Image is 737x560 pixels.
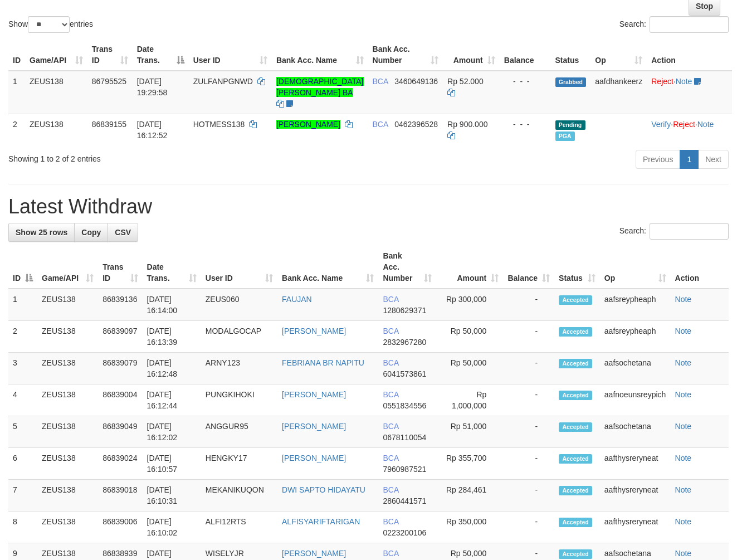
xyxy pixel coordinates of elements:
td: aafsreypheaph [600,321,671,353]
th: Action [647,39,732,71]
th: User ID: activate to sort column ascending [189,39,272,71]
td: · · [647,114,732,145]
th: Trans ID: activate to sort column ascending [98,246,142,289]
span: Copy 2860441571 to clipboard [383,496,426,505]
span: Accepted [559,549,592,559]
td: ZEUS138 [37,353,98,384]
label: Search: [619,16,729,33]
label: Show entries [8,16,93,33]
td: 86839049 [98,416,142,448]
th: Amount: activate to sort column ascending [443,39,500,71]
td: - [503,480,554,512]
div: - - - [504,119,546,130]
a: Note [676,77,692,86]
td: Rp 50,000 [436,353,504,384]
td: 1 [8,71,25,114]
a: [PERSON_NAME] [282,422,346,431]
td: 86839006 [98,512,142,543]
label: Search: [619,223,729,240]
td: ZEUS060 [201,289,277,321]
span: Rp 900.000 [447,120,487,129]
span: Copy 0223200106 to clipboard [383,528,426,537]
span: BCA [383,485,398,494]
td: - [503,512,554,543]
th: Bank Acc. Number: activate to sort column ascending [368,39,443,71]
td: Rp 355,700 [436,448,504,480]
td: 1 [8,289,37,321]
a: [PERSON_NAME] [276,120,340,129]
span: Marked by aafnoeunsreypich [555,132,575,141]
span: Copy 6041573861 to clipboard [383,369,426,378]
span: BCA [383,454,398,462]
span: ZULFANPGNWD [193,77,253,86]
span: Copy 2832967280 to clipboard [383,338,426,347]
a: FAUJAN [282,295,312,304]
span: Accepted [559,295,592,305]
td: aafdhankeerz [590,71,647,114]
th: Status [551,39,591,71]
th: Amount: activate to sort column ascending [436,246,504,289]
span: BCA [373,120,388,129]
td: [DATE] 16:10:02 [143,512,201,543]
span: BCA [383,358,398,367]
a: Reject [673,120,695,129]
td: 86839097 [98,321,142,353]
span: BCA [383,327,398,335]
td: ANGGUR95 [201,416,277,448]
td: 86839018 [98,480,142,512]
td: PUNGKIHOKI [201,384,277,416]
span: Pending [555,120,585,130]
a: Note [675,295,692,304]
a: [PERSON_NAME] [282,327,346,335]
td: ZEUS138 [37,512,98,543]
th: Op: activate to sort column ascending [590,39,647,71]
th: ID [8,39,25,71]
td: aafthysreryneat [600,512,671,543]
span: BCA [373,77,388,86]
td: aafsreypheaph [600,289,671,321]
a: Copy [74,223,108,242]
span: 86839155 [92,120,126,129]
input: Search: [650,16,729,33]
span: Copy 3460649136 to clipboard [394,77,438,86]
th: Balance: activate to sort column ascending [503,246,554,289]
span: [DATE] 16:12:52 [137,120,168,140]
a: Note [675,517,692,526]
div: - - - [504,76,546,87]
td: 86839136 [98,289,142,321]
a: Reject [651,77,673,86]
td: 86839079 [98,353,142,384]
a: Note [675,422,692,431]
span: Copy 0462396528 to clipboard [394,120,438,129]
td: 2 [8,114,25,145]
a: Show 25 rows [8,223,75,242]
td: 2 [8,321,37,353]
td: [DATE] 16:10:31 [143,480,201,512]
td: Rp 300,000 [436,289,504,321]
span: Grabbed [555,77,587,87]
span: BCA [383,517,398,526]
span: Accepted [559,422,592,432]
a: FEBRIANA BR NAPITU [282,358,364,367]
a: Note [675,327,692,335]
span: Accepted [559,518,592,527]
a: Verify [651,120,671,129]
span: Copy [81,228,101,237]
td: - [503,448,554,480]
th: Bank Acc. Name: activate to sort column ascending [277,246,378,289]
td: - [503,384,554,416]
td: Rp 284,461 [436,480,504,512]
td: [DATE] 16:12:44 [143,384,201,416]
span: Rp 52.000 [447,77,484,86]
th: Game/API: activate to sort column ascending [37,246,98,289]
select: Showentries [28,16,70,33]
td: - [503,321,554,353]
a: Note [675,485,692,494]
td: ZEUS138 [25,114,87,145]
span: Copy 0551834556 to clipboard [383,401,426,410]
td: [DATE] 16:12:02 [143,416,201,448]
a: Previous [636,150,680,169]
a: [PERSON_NAME] [282,549,346,558]
th: Game/API: activate to sort column ascending [25,39,87,71]
td: 5 [8,416,37,448]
